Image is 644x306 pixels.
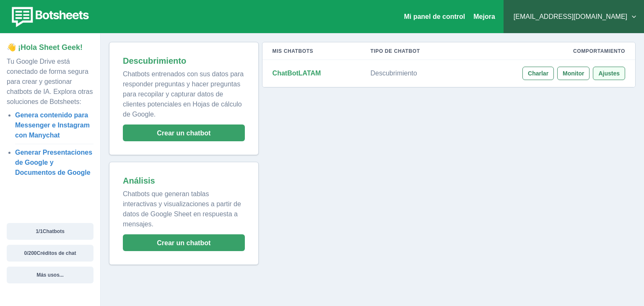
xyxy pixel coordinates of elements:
[27,250,28,256] font: /
[522,67,554,80] button: Charlar
[15,112,90,139] a: Genera contenido para Messenger e Instagram con Manychat
[43,228,65,234] font: Chatbots
[123,124,245,141] button: Crear un chatbot
[273,48,314,54] font: Mis chatbots
[573,48,625,54] font: Comportamiento
[37,250,76,256] font: Créditos de chat
[528,70,548,77] font: Charlar
[273,70,321,77] font: ChatBotLATAM
[7,43,83,52] font: 👋 ¡Hola Sheet Geek!
[123,234,245,251] button: Crear un chatbot
[371,48,420,54] font: Tipo de chatbot
[510,8,637,25] button: [EMAIL_ADDRESS][DOMAIN_NAME]
[39,228,40,234] font: /
[598,70,620,77] font: Ajustes
[473,13,495,20] font: Mejora
[36,228,39,234] font: 1
[24,250,27,256] font: 0
[7,5,91,29] img: botsheets-logo.png
[123,176,155,185] font: Análisis
[7,267,93,283] button: Más usos...
[28,250,36,256] font: 200
[7,245,93,262] button: 0/200Créditos de chat
[557,67,589,80] button: Monitor
[123,56,186,65] font: Descubrimiento
[123,190,241,228] font: Chatbots que generan tablas interactivas y visualizaciones a partir de datos de Google Sheet en r...
[40,228,43,234] font: 1
[7,58,93,105] font: Tu Google Drive está conectado de forma segura para crear y gestionar chatbots de IA. Explora otr...
[593,67,625,80] button: Ajustes
[7,223,93,240] button: 1/1Chatbots
[123,70,244,118] font: Chatbots entrenados con sus datos para responder preguntas y hacer preguntas para recopilar y cap...
[157,130,210,137] font: Crear un chatbot
[371,70,417,77] font: Descubrimiento
[157,239,210,246] font: Crear un chatbot
[563,70,584,77] font: Monitor
[36,272,64,278] font: Más usos...
[15,149,92,176] a: Generar Presentaciones de Google y Documentos de Google
[404,13,465,20] a: Mi panel de control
